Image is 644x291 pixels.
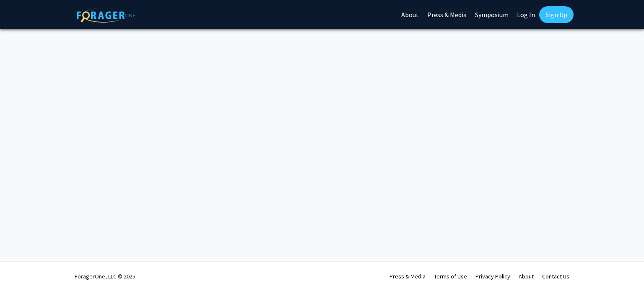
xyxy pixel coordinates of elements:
[475,273,510,280] a: Privacy Policy
[519,273,534,280] a: About
[542,273,569,280] a: Contact Us
[77,8,135,23] img: ForagerOne Logo
[390,273,426,280] a: Press & Media
[75,262,135,291] div: ForagerOne, LLC © 2025
[434,273,467,280] a: Terms of Use
[539,6,574,23] a: Sign Up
